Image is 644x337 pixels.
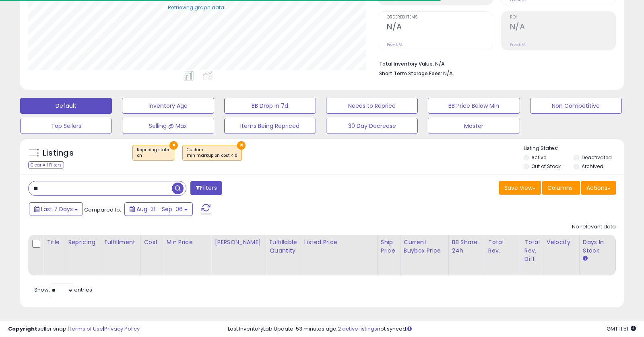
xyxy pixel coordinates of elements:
span: Aug-31 - Sep-06 [136,205,183,213]
div: Current Buybox Price [404,238,445,255]
label: Active [531,154,546,161]
button: Master [428,118,520,134]
button: Aug-31 - Sep-06 [124,202,193,216]
button: Items Being Repriced [224,118,316,134]
button: Default [20,98,112,114]
button: Columns [542,181,580,195]
small: Prev: N/A [387,42,402,47]
button: BB Drop in 7d [224,98,316,114]
a: 2 active listings [338,325,377,333]
h2: N/A [387,22,492,33]
button: Last 7 Days [29,202,83,216]
small: Prev: N/A [510,42,526,47]
div: Retrieving graph data.. [168,4,227,11]
button: × [169,141,178,150]
div: Fulfillable Quantity [269,238,297,255]
span: Repricing state : [137,147,170,159]
div: [PERSON_NAME] [215,238,262,247]
div: Total Rev. Diff. [524,238,540,263]
span: Show: entries [34,286,92,294]
a: Terms of Use [69,325,103,333]
label: Out of Stock [531,163,561,170]
button: Needs to Reprice [326,98,418,114]
div: Min Price [166,238,208,247]
p: Listing States: [524,145,624,152]
h5: Listings [43,148,74,159]
b: Short Term Storage Fees: [379,70,442,77]
div: Last InventoryLab Update: 53 minutes ago, not synced. [228,325,636,333]
div: Days In Stock [583,238,612,255]
div: min markup on cost < 0 [187,153,237,158]
span: 2025-09-14 11:51 GMT [607,325,636,333]
button: Filters [190,181,222,195]
div: Repricing [68,238,97,247]
strong: Copyright [8,325,37,333]
div: Ship Price [381,238,397,255]
span: Ordered Items [387,15,492,20]
div: Title [47,238,61,247]
button: × [237,141,246,150]
div: Clear All Filters [28,161,64,169]
button: 30 Day Decrease [326,118,418,134]
span: N/A [443,70,453,77]
button: Selling @ Max [122,118,214,134]
button: Top Sellers [20,118,112,134]
button: Inventory Age [122,98,214,114]
small: Days In Stock. [583,255,588,262]
div: seller snap | | [8,325,140,333]
button: Actions [581,181,616,195]
div: BB Share 24h. [452,238,481,255]
button: BB Price Below Min [428,98,520,114]
span: ROI [510,15,615,20]
label: Deactivated [582,154,612,161]
span: Last 7 Days [41,205,73,213]
span: Compared to: [84,206,121,214]
button: Save View [499,181,541,195]
li: N/A [379,58,610,68]
div: Listed Price [304,238,374,247]
div: Velocity [547,238,576,247]
div: Cost [144,238,160,247]
span: Columns [547,184,573,192]
span: Custom: [187,147,237,159]
div: No relevant data [572,223,616,231]
button: Non Competitive [530,98,622,114]
h2: N/A [510,22,615,33]
label: Archived [582,163,603,170]
a: Privacy Policy [104,325,140,333]
b: Total Inventory Value: [379,60,434,67]
div: Total Rev. [488,238,518,255]
div: on [137,153,170,158]
div: Fulfillment [104,238,137,247]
